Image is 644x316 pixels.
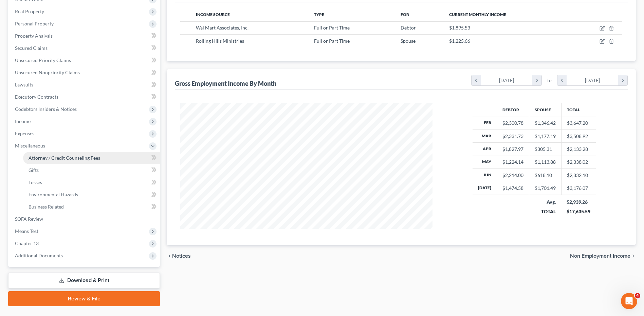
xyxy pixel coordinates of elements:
[314,25,350,31] span: Full or Part Time
[401,25,416,31] span: Debtor
[502,120,523,126] div: $2,300.78
[175,79,276,87] div: Gross Employment Income By Month
[196,25,249,31] span: Wal Mart Associates, Inc.
[167,253,191,259] button: chevron_left Notices
[561,117,596,130] td: $3,647.20
[570,253,636,259] button: Non Employment Income chevron_right
[15,21,54,26] span: Personal Property
[167,253,172,259] i: chevron_left
[635,293,640,298] span: 4
[567,199,590,205] div: $2,939.26
[172,253,191,259] span: Notices
[8,273,160,289] a: Download & Print
[561,182,596,195] td: $3,176.07
[473,156,497,169] th: May
[15,106,77,112] span: Codebtors Insiders & Notices
[535,172,556,179] div: $618.10
[497,103,529,117] th: Debtor
[15,253,63,258] span: Additional Documents
[473,143,497,156] th: Apr
[314,12,324,17] span: Type
[502,133,523,140] div: $2,331.73
[618,75,627,85] i: chevron_right
[567,75,619,85] div: [DATE]
[10,79,160,91] a: Lawsuits
[196,38,244,44] span: Rolling Hills Ministries
[502,172,523,179] div: $2,214.00
[502,159,523,165] div: $1,224.14
[535,185,556,192] div: $1,701.49
[10,30,160,42] a: Property Analysis
[473,130,497,142] th: Mar
[23,152,160,164] a: Attorney / Credit Counseling Fees
[15,143,45,149] span: Miscellaneous
[449,25,470,31] span: $1,895.53
[621,293,637,309] iframe: Intercom live chat
[15,228,38,234] span: Means Test
[534,208,556,215] div: TOTAL
[561,143,596,156] td: $2,133.28
[472,75,481,85] i: chevron_left
[29,204,64,210] span: Business Related
[473,182,497,195] th: [DATE]
[23,201,160,213] a: Business Related
[534,199,556,205] div: Avg.
[15,216,43,222] span: SOFA Review
[10,54,160,66] a: Unsecured Priority Claims
[535,120,556,126] div: $1,346.42
[401,38,416,44] span: Spouse
[23,176,160,189] a: Losses
[15,118,31,124] span: Income
[10,66,160,79] a: Unsecured Nonpriority Claims
[561,156,596,169] td: $2,338.02
[15,82,33,87] span: Lawsuits
[570,253,630,259] span: Non Employment Income
[314,38,350,44] span: Full or Part Time
[401,12,409,17] span: For
[15,45,48,51] span: Secured Claims
[502,146,523,153] div: $1,827.97
[15,70,80,75] span: Unsecured Nonpriority Claims
[561,103,596,117] th: Total
[196,12,230,17] span: Income Source
[29,167,39,173] span: Gifts
[8,291,160,306] a: Review & File
[15,33,53,39] span: Property Analysis
[449,12,506,17] span: Current Monthly Income
[529,103,561,117] th: Spouse
[29,192,78,197] span: Environmental Hazards
[561,169,596,182] td: $2,832.10
[535,146,556,153] div: $305.31
[547,77,552,84] span: to
[567,208,590,215] div: $17,635.59
[630,253,636,259] i: chevron_right
[557,75,567,85] i: chevron_left
[473,117,497,130] th: Feb
[15,57,71,63] span: Unsecured Priority Claims
[10,91,160,103] a: Executory Contracts
[473,169,497,182] th: Jun
[15,131,34,136] span: Expenses
[23,189,160,201] a: Environmental Hazards
[23,164,160,176] a: Gifts
[15,8,44,14] span: Real Property
[449,38,470,44] span: $1,225.66
[502,185,523,192] div: $1,474.58
[29,179,42,185] span: Losses
[561,130,596,142] td: $3,508.92
[10,213,160,225] a: SOFA Review
[29,155,100,161] span: Attorney / Credit Counseling Fees
[10,42,160,54] a: Secured Claims
[535,133,556,140] div: $1,177.19
[15,240,39,246] span: Chapter 13
[15,94,58,100] span: Executory Contracts
[481,75,533,85] div: [DATE]
[535,159,556,165] div: $1,113.88
[532,75,541,85] i: chevron_right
